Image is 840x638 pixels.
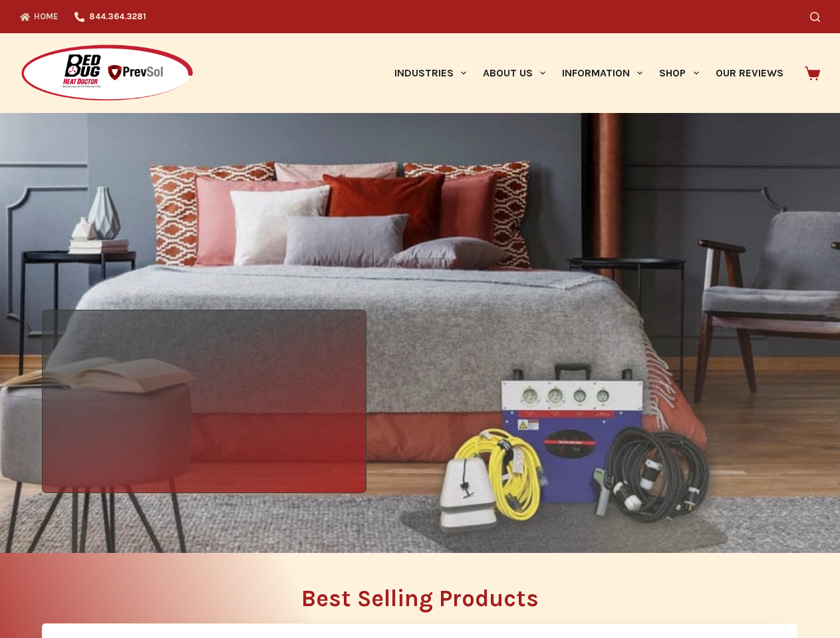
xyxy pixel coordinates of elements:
[386,33,474,113] a: Industries
[651,33,707,113] a: Shop
[20,44,194,103] img: Prevsol/Bed Bug Heat Doctor
[707,33,791,113] a: Our Reviews
[810,12,820,22] button: Search
[386,33,791,113] nav: Primary
[42,587,798,610] h2: Best Selling Products
[554,33,651,113] a: Information
[474,33,553,113] a: About Us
